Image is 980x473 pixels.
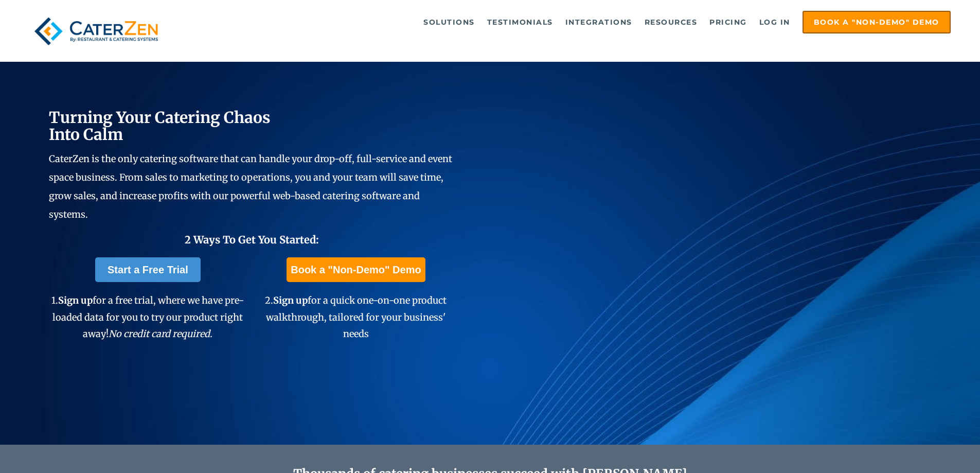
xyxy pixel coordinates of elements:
img: caterzen [29,11,163,51]
em: No credit card required. [109,328,212,340]
a: Resources [639,12,703,32]
a: Pricing [704,12,752,32]
a: Integrations [560,12,637,32]
a: Book a "Non-Demo" Demo [803,11,951,33]
span: Sign up [273,294,308,306]
a: Book a "Non-Demo" Demo [287,257,425,282]
a: Solutions [418,12,480,32]
iframe: Help widget launcher [888,433,969,462]
a: Start a Free Trial [95,257,201,282]
span: 2 Ways To Get You Started: [185,233,319,246]
span: CaterZen is the only catering software that can handle your drop-off, full-service and event spac... [49,153,452,220]
span: 1. for a free trial, where we have pre-loaded data for you to try our product right away! [51,294,244,340]
div: Navigation Menu [187,11,951,33]
a: Testimonials [482,12,558,32]
span: 2. for a quick one-on-one product walkthrough, tailored for your business' needs [265,294,447,340]
span: Turning Your Catering Chaos Into Calm [49,108,271,144]
span: Sign up [58,294,93,306]
a: Log in [754,12,795,32]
